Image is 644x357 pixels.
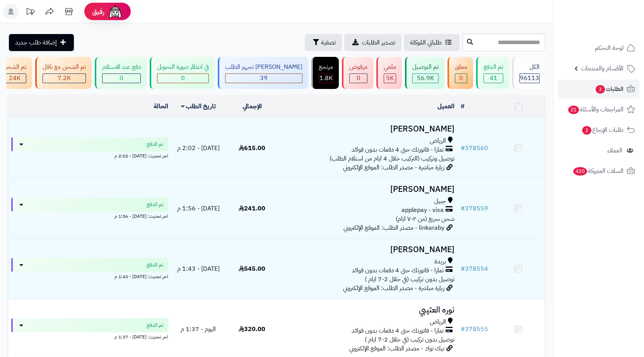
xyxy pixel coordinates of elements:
span: 320.00 [239,325,265,334]
span: 21 [568,106,579,114]
div: 0 [102,74,140,83]
span: # [461,325,465,334]
a: تم التوصيل 56.9K [403,57,446,89]
div: اخر تحديث: [DATE] - 2:02 م [11,151,168,159]
a: دفع عند الاستلام 0 [93,57,148,89]
div: 0 [157,74,208,83]
img: ai-face.png [108,4,123,19]
span: 24K [9,73,20,83]
span: تمارا - فاتورتك حتى 4 دفعات بدون فوائد [352,145,444,154]
div: اخر تحديث: [DATE] - 1:43 م [11,272,168,280]
span: 96113 [520,73,539,83]
h3: [PERSON_NAME] [282,185,454,194]
span: طلباتي المُوكلة [410,38,442,47]
span: تمارا - فاتورتك حتى 4 دفعات بدون فوائد [352,266,444,275]
div: اخر تحديث: [DATE] - 1:37 م [11,332,168,340]
a: المراجعات والأسئلة21 [558,100,639,119]
div: [PERSON_NAME] تجهيز الطلب [225,63,302,72]
div: 4993 [384,74,396,83]
div: 24026 [3,74,26,83]
span: 56.9K [417,73,434,83]
div: معلق [455,63,467,72]
a: تحديثات المنصة [20,4,40,21]
span: 1.8K [319,73,333,83]
span: 0 [357,73,360,83]
span: 39 [260,73,268,83]
div: 1836 [319,74,333,83]
a: #378559 [461,204,488,213]
div: مرفوض [349,63,367,72]
span: تم الدفع [147,261,164,269]
div: 0 [350,74,367,83]
button: تصفية [305,34,342,51]
span: رفيق [92,7,104,16]
a: السلات المتروكة420 [558,162,639,180]
div: مرتجع [319,63,333,72]
div: 0 [455,74,467,83]
a: تم الدفع 41 [475,57,511,89]
a: الإجمالي [243,102,262,111]
span: 241.00 [239,204,265,213]
span: 2 [582,126,591,135]
div: 7222 [43,74,85,83]
a: مرتجع 1.8K [310,57,340,89]
span: اليوم - 1:37 م [181,325,216,334]
span: 3 [596,85,605,94]
span: جبيل [434,197,446,206]
a: ملغي 5K [375,57,403,89]
span: # [461,264,465,273]
a: معلق 0 [446,57,475,89]
span: 615.00 [239,143,265,153]
div: 39 [225,74,302,83]
span: 7.2K [58,73,71,83]
a: الطلبات3 [558,80,639,98]
span: تم الدفع [147,140,164,148]
div: تم التوصيل [412,63,439,72]
span: linkaraby - مصدر الطلب: الموقع الإلكتروني [343,223,444,232]
a: مرفوض 0 [340,57,375,89]
span: الأقسام والمنتجات [581,63,624,74]
div: تم الشحن مع ناقل [43,63,86,72]
span: [DATE] - 1:43 م [177,264,220,273]
a: طلباتي المُوكلة [404,34,460,51]
a: في انتظار صورة التحويل 0 [148,57,216,89]
span: تم الدفع [147,201,164,208]
a: تاريخ الطلب [181,102,216,111]
a: #378554 [461,264,488,273]
a: تم الشحن مع ناقل 7.2K [34,57,93,89]
span: تيك توك - مصدر الطلب: الموقع الإلكتروني [349,344,444,353]
div: اخر تحديث: [DATE] - 1:56 م [11,212,168,220]
a: #378560 [461,143,488,153]
span: إضافة طلب جديد [15,38,57,47]
span: توصيل بدون تركيب (في خلال 2-7 ايام ) [365,275,454,284]
span: 5K [386,73,394,83]
span: السلات المتروكة [572,166,624,176]
span: المراجعات والأسئلة [567,104,624,115]
span: زيارة مباشرة - مصدر الطلب: الموقع الإلكتروني [343,284,444,293]
div: في انتظار صورة التحويل [157,63,209,72]
span: الرياض [430,318,446,326]
span: الطلبات [595,84,624,94]
div: الكل [519,63,540,72]
a: #378555 [461,325,488,334]
div: دفع عند الاستلام [102,63,141,72]
span: تم الدفع [147,321,164,329]
span: تصدير الطلبات [362,38,395,47]
span: تصفية [321,38,336,47]
span: 0 [181,73,185,83]
span: شحن سريع (من ٢-٧ ايام) [396,214,454,224]
span: 0 [459,73,463,83]
span: زيارة مباشرة - مصدر الطلب: الموقع الإلكتروني [343,163,444,172]
h3: نوره العتيبي [282,306,454,314]
a: الكل96113 [511,57,547,89]
a: الحالة [154,102,168,111]
span: 545.00 [239,264,265,273]
a: العملاء [558,141,639,160]
span: تمارا - فاتورتك حتى 4 دفعات بدون فوائد [352,326,444,335]
a: تصدير الطلبات [344,34,401,51]
span: بريدة [434,257,446,266]
span: توصيل بدون تركيب (في خلال 2-7 ايام ) [365,335,454,344]
span: الرياض [430,137,446,145]
h3: [PERSON_NAME] [282,125,454,133]
span: [DATE] - 2:02 م [177,143,220,153]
